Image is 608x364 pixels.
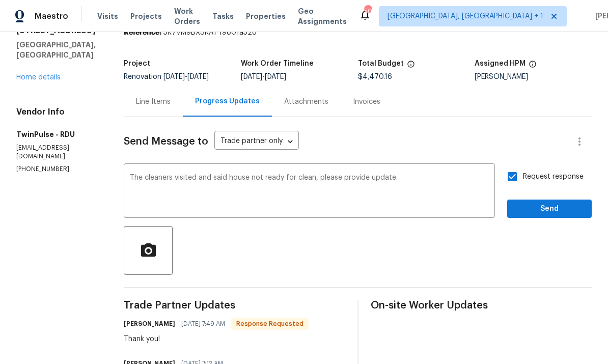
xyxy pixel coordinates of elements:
[212,13,234,20] span: Tasks
[181,319,225,329] span: [DATE] 7:49 AM
[214,133,299,150] div: Trade partner only
[298,6,347,26] span: Geo Assignments
[358,73,392,80] span: $4,470.16
[174,6,200,26] span: Work Orders
[475,60,526,67] h5: Assigned HPM
[407,60,415,73] span: The total cost of line items that have been proposed by Opendoor. This sum includes line items th...
[124,136,208,147] span: Send Message to
[124,334,309,344] div: Thank you!
[35,11,68,21] span: Maestro
[187,73,209,80] span: [DATE]
[130,11,162,21] span: Projects
[364,6,371,16] div: 50
[16,129,99,139] h5: TwinPulse - RDU
[388,11,543,21] span: [GEOGRAPHIC_DATA], [GEOGRAPHIC_DATA] + 1
[163,73,209,80] span: -
[241,60,314,67] h5: Work Order Timeline
[16,40,99,60] h5: [GEOGRAPHIC_DATA], [GEOGRAPHIC_DATA]
[507,200,592,218] button: Send
[265,73,286,80] span: [DATE]
[163,73,185,80] span: [DATE]
[515,203,584,215] span: Send
[475,73,592,80] div: [PERSON_NAME]
[124,300,345,311] span: Trade Partner Updates
[529,60,537,73] span: The hpm assigned to this work order.
[124,73,209,80] span: Renovation
[124,29,161,36] b: Reference:
[246,11,286,21] span: Properties
[16,107,99,117] h4: Vendor Info
[16,165,99,174] p: [PHONE_NUMBER]
[195,96,260,106] div: Progress Updates
[241,73,262,80] span: [DATE]
[124,319,175,329] h6: [PERSON_NAME]
[16,74,61,81] a: Home details
[124,27,592,38] div: 5R7VM9BXSRA1-19801a526
[232,319,308,329] span: Response Requested
[241,73,286,80] span: -
[284,97,328,107] div: Attachments
[97,11,118,21] span: Visits
[371,300,592,311] span: On-site Worker Updates
[358,60,404,67] h5: Total Budget
[16,144,99,161] p: [EMAIL_ADDRESS][DOMAIN_NAME]
[130,174,489,210] textarea: The cleaners visited and said house not ready for clean, please provide update.
[523,172,584,182] span: Request response
[124,60,150,67] h5: Project
[136,97,171,107] div: Line Items
[353,97,380,107] div: Invoices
